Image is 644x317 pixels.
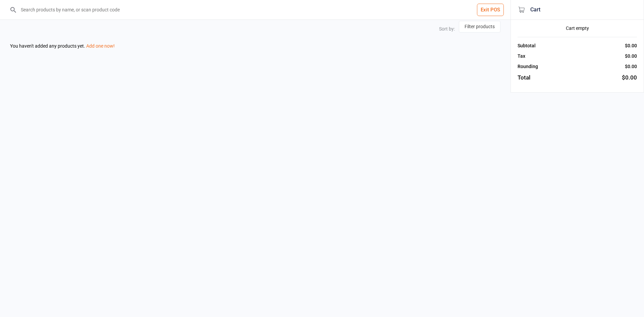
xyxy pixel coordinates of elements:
div: $0.00 [625,42,637,49]
a: Add one now! [86,43,115,49]
button: Filter products [459,21,500,33]
button: Exit POS [477,4,504,16]
label: Sort by: [439,26,455,32]
div: $0.00 [625,63,637,70]
div: $0.00 [625,53,637,60]
div: Rounding [518,63,538,70]
div: $0.00 [622,73,637,82]
div: You haven't added any products yet. [10,43,500,50]
div: Total [518,73,530,82]
div: Cart empty [518,25,637,32]
div: Subtotal [518,42,536,49]
div: Tax [518,53,525,60]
